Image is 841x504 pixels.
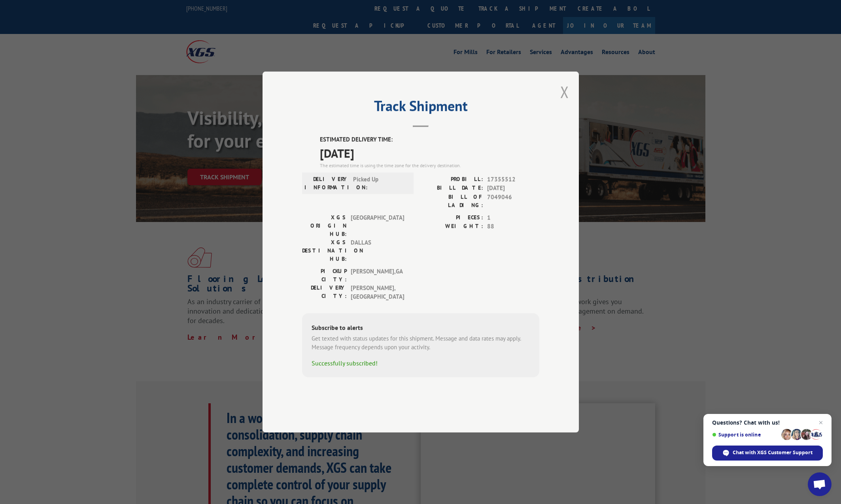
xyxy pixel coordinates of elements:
div: Open chat [808,472,832,496]
label: WEIGHT: [421,222,483,231]
label: ESTIMATED DELIVERY TIME: [320,135,539,144]
div: Get texted with status updates for this shipment. Message and data rates may apply. Message frequ... [312,334,530,352]
span: [PERSON_NAME] , [GEOGRAPHIC_DATA] [351,284,404,301]
span: [PERSON_NAME] , GA [351,267,404,284]
span: Support is online [712,432,779,438]
label: XGS ORIGIN HUB: [302,213,347,238]
label: DELIVERY INFORMATION: [304,175,349,192]
label: PICKUP CITY: [302,267,347,284]
span: 17355512 [487,175,539,184]
span: [GEOGRAPHIC_DATA] [351,213,404,238]
span: 7049046 [487,193,539,209]
h2: Track Shipment [302,100,539,115]
span: Questions? Chat with us! [712,419,823,426]
label: XGS DESTINATION HUB: [302,238,347,263]
div: The estimated time is using the time zone for the delivery destination. [320,162,539,169]
div: Successfully subscribed! [312,358,530,368]
span: DALLAS [351,238,404,263]
label: PIECES: [421,213,483,222]
label: PROBILL: [421,175,483,184]
div: Chat with XGS Customer Support [712,446,823,461]
span: [DATE] [320,144,539,162]
label: BILL OF LADING: [421,193,483,209]
button: Close modal [560,81,569,102]
span: Close chat [816,418,826,427]
span: [DATE] [487,184,539,193]
span: Picked Up [353,175,406,192]
label: BILL DATE: [421,184,483,193]
span: 88 [487,222,539,231]
span: 1 [487,213,539,222]
span: Chat with XGS Customer Support [733,449,813,456]
label: DELIVERY CITY: [302,284,347,301]
div: Subscribe to alerts [312,323,530,334]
